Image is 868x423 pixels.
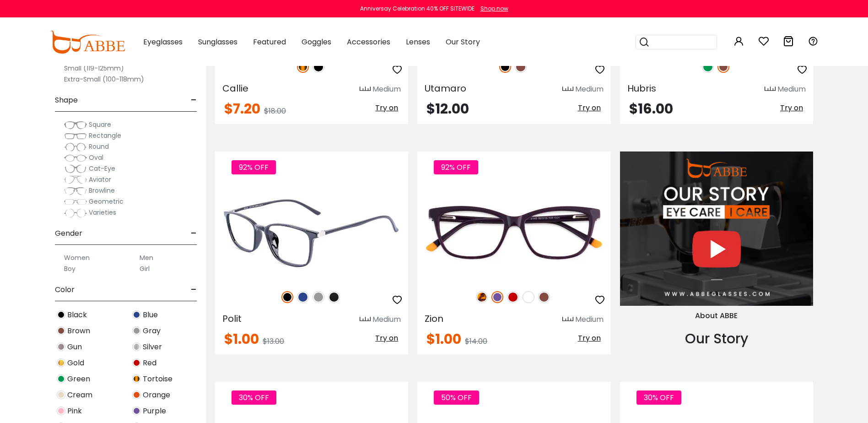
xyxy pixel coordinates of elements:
span: $7.20 [224,99,260,119]
span: Try on [578,103,601,113]
span: Tortoise [143,374,173,385]
div: Medium [777,84,806,95]
span: - [191,89,197,111]
span: $18.00 [264,106,286,116]
label: Men [140,252,153,263]
img: Black [281,291,293,303]
img: Red [507,291,519,303]
span: Gray [143,325,161,336]
img: Gold [57,358,65,367]
span: Color [55,279,75,301]
span: Gender [55,222,82,244]
a: Black Polit - TR ,Universal Bridge Fit [215,184,408,281]
img: Browline.png [64,186,87,195]
span: Green [67,374,90,385]
span: $13.00 [263,336,284,347]
button: Try on [372,332,401,344]
img: Cat-Eye.png [64,164,87,174]
span: Round [89,142,109,151]
img: Square.png [64,120,87,130]
span: Callie [222,82,248,95]
div: Medium [372,314,401,325]
img: Brown [538,291,550,303]
span: Purple [143,406,166,417]
img: White [523,291,534,303]
img: Blue [297,291,309,303]
img: Round.png [64,142,87,152]
span: Square [89,120,111,129]
img: size ruler [360,86,371,93]
img: Gray [313,291,324,303]
img: Tortoise [132,374,141,383]
span: Gun [67,342,82,352]
span: $14.00 [465,336,487,347]
span: Oval [89,153,103,162]
img: Orange [132,390,141,399]
span: Rectangle [89,131,121,140]
button: Try on [575,332,604,344]
span: Utamaro [425,82,466,95]
img: size ruler [765,86,776,93]
img: Black [313,61,324,73]
label: Boy [64,263,75,274]
span: Featured [253,37,286,47]
span: Our Story [446,37,480,47]
span: Lenses [406,37,430,47]
button: Try on [777,102,806,114]
div: Shop now [480,5,508,13]
div: Anniversay Celebration 40% OFF SITEWIDE [360,5,474,13]
span: 50% OFF [434,390,479,405]
span: Orange [143,390,170,401]
div: Medium [575,84,604,95]
span: Varieties [89,208,116,217]
img: Red [132,358,141,367]
span: 92% OFF [232,160,276,174]
span: 30% OFF [636,390,681,405]
img: Pink [57,407,65,415]
span: Try on [375,103,398,113]
span: - [191,279,197,301]
label: Women [64,252,90,263]
img: Rectangle.png [64,131,87,141]
span: Try on [780,103,803,113]
span: Geometric [89,197,124,206]
img: size ruler [562,316,573,323]
img: abbeglasses.com [50,31,125,54]
span: 30% OFF [232,390,276,405]
span: Silver [143,342,162,352]
img: Purple [132,407,141,415]
img: Silver [132,342,141,351]
img: Green [57,374,65,383]
button: Try on [575,102,604,114]
label: Girl [140,263,150,274]
span: Eyeglasses [143,37,183,47]
img: Tortoise [297,61,309,73]
img: size ruler [360,316,371,323]
span: Goggles [302,37,331,47]
div: Medium [372,84,401,95]
span: Cat-Eye [89,164,115,173]
span: $16.00 [629,99,673,119]
div: About ABBE [620,310,813,321]
img: Geometric.png [64,197,87,206]
span: Try on [375,333,398,343]
img: Leopard [476,291,488,303]
img: Green [702,61,714,73]
img: Purple Zion - Acetate ,Universal Bridge Fit [417,184,610,281]
span: Red [143,358,156,369]
img: Brown [57,326,65,335]
span: Blue [143,309,158,320]
img: Purple [491,291,503,303]
span: Gold [67,358,84,369]
label: Small (119-125mm) [64,63,124,74]
img: Cream [57,390,65,399]
span: Aviator [89,175,111,184]
span: - [191,222,197,244]
span: Brown [67,325,90,336]
div: Our Story [620,328,813,349]
img: Oval.png [64,153,87,163]
img: Matte Black [328,291,340,303]
span: Accessories [347,37,390,47]
span: Black [67,309,87,320]
img: Blue [132,310,141,319]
